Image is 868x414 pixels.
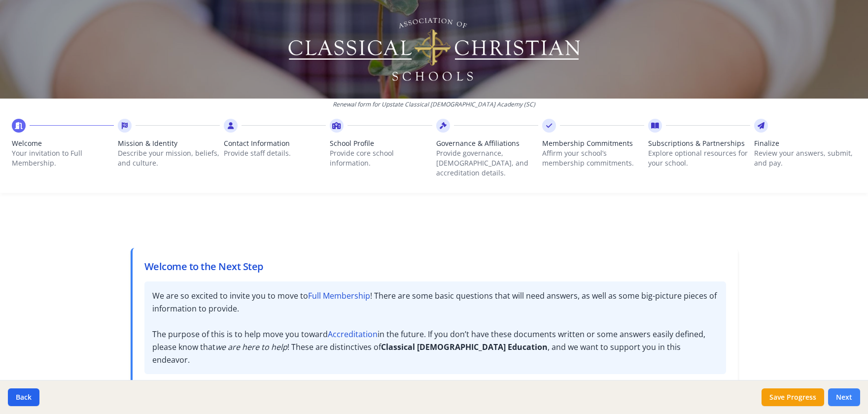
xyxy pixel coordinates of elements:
p: Affirm your school’s membership commitments. [542,148,644,168]
p: We are so excited to invite you to move to ! There are some basic questions that will need answer... [144,281,726,374]
p: Provide staff details. [224,148,326,158]
span: Mission & Identity [118,138,220,148]
p: Your invitation to Full Membership. [12,148,114,168]
img: Logo [286,15,582,84]
span: Finalize [754,138,856,148]
p: Review your answers, submit, and pay. [754,148,856,168]
strong: Classical [DEMOGRAPHIC_DATA] Education [381,342,548,352]
em: we are here to help [215,342,287,352]
p: Describe your mission, beliefs, and culture. [118,148,220,168]
h2: Welcome to the Next Step [144,260,726,274]
p: Explore optional resources for your school. [648,148,750,168]
span: Governance & Affiliations [436,138,538,148]
span: Contact Information [224,138,326,148]
p: Provide core school information. [330,148,432,168]
button: Next [828,388,860,406]
span: Membership Commitments [542,138,644,148]
button: Back [8,388,39,406]
span: School Profile [330,138,432,148]
span: Welcome [12,138,114,148]
strong: Full Membership [308,290,370,301]
strong: Accreditation [328,329,378,340]
p: Provide governance, [DEMOGRAPHIC_DATA], and accreditation details. [436,148,538,178]
span: Subscriptions & Partnerships [648,138,750,148]
button: Save Progress [762,388,824,406]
